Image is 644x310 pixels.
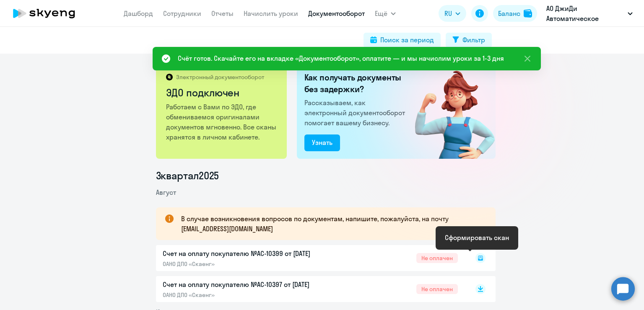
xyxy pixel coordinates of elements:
a: Дашборд [124,9,153,18]
img: balance [524,9,532,18]
button: АО ДжиДи Автоматическое упаковочное оборудование, [PERSON_NAME] АВТОМАТИЧЕСКОЕ УПАКОВОЧНОЕ ОБОРУД... [542,3,637,23]
a: Счет на оплату покупателю №AC-10397 от [DATE]ОАНО ДПО «Скаенг»Не оплачен [163,279,458,299]
a: Сотрудники [163,9,201,18]
button: Балансbalance [493,5,537,22]
span: Не оплачен [416,284,458,294]
span: RU [444,8,452,18]
span: Ещё [375,8,387,18]
div: Баланс [498,8,520,18]
button: Фильтр [446,33,492,48]
button: Узнать [304,134,340,151]
button: Поиск за период [364,33,441,48]
div: Поиск за период [380,35,434,45]
img: connected [401,64,496,159]
div: Сформировать скан [445,232,509,243]
li: 3 квартал 2025 [156,169,496,182]
span: Август [156,188,176,196]
button: Ещё [375,5,396,22]
a: Отчеты [211,9,234,18]
p: Работаем с Вами по ЭДО, где обмениваемся оригиналами документов мгновенно. Все сканы хранятся в л... [166,102,278,142]
h2: Как получать документы без задержки? [304,72,408,95]
button: RU [439,5,466,22]
div: Счёт готов. Скачайте его на вкладке «Документооборот», оплатите — и мы начислим уроки за 1-3 дня [178,53,504,63]
div: Узнать [312,137,332,147]
p: Электронный документооборот [176,73,264,81]
p: Счет на оплату покупателю №AC-10397 от [DATE] [163,279,339,289]
p: Рассказываем, как электронный документооборот помогает вашему бизнесу. [304,98,408,128]
a: Документооборот [308,9,365,18]
a: Начислить уроки [244,9,298,18]
h2: ЭДО подключен [166,86,278,99]
p: ОАНО ДПО «Скаенг» [163,291,339,299]
p: АО ДжиДи Автоматическое упаковочное оборудование, [PERSON_NAME] АВТОМАТИЧЕСКОЕ УПАКОВОЧНОЕ ОБОРУД... [546,3,624,23]
p: В случае возникновения вопросов по документам, напишите, пожалуйста, на почту [EMAIL_ADDRESS][DOM... [181,214,480,234]
div: Фильтр [462,35,485,45]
